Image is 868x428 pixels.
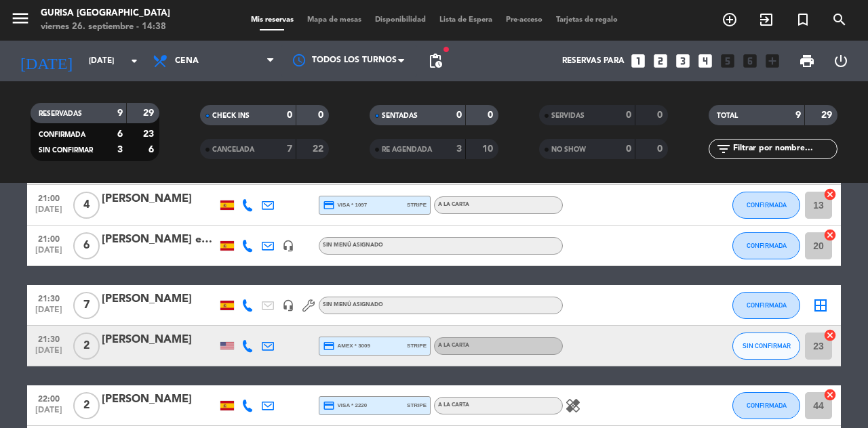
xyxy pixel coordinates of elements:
i: search [831,12,848,28]
strong: 23 [143,129,157,139]
i: headset_mic [282,240,294,252]
span: 2 [73,392,100,419]
span: CONFIRMADA [747,402,787,409]
span: visa * 1097 [323,199,367,211]
i: add_box [764,52,781,70]
span: [DATE] [32,346,66,362]
span: Mapa de mesas [300,16,368,24]
span: SENTADAS [382,112,418,119]
i: menu [10,8,31,28]
strong: 10 [482,144,496,154]
strong: 3 [456,144,462,154]
strong: 9 [117,108,123,118]
i: exit_to_app [758,12,774,28]
strong: 29 [821,110,835,120]
span: TOTAL [717,112,738,119]
i: looks_3 [674,52,692,70]
span: Reservas para [562,56,625,66]
span: CONFIRMADA [747,242,787,249]
i: headset_mic [282,299,294,312]
i: looks_6 [741,52,759,70]
span: Cena [175,56,199,66]
span: 4 [73,192,100,219]
span: Pre-acceso [499,16,549,24]
input: Filtrar por nombre... [732,142,837,156]
i: border_all [812,297,829,314]
span: SERVIDAS [551,112,585,119]
span: 7 [73,292,100,319]
span: CONFIRMADA [39,131,85,138]
span: print [799,53,815,69]
span: RESERVADAS [39,110,82,117]
div: [PERSON_NAME] [102,190,217,208]
span: SIN CONFIRMAR [743,342,791,349]
i: add_circle_outline [722,12,738,28]
i: credit_card [323,400,335,412]
span: stripe [407,200,427,209]
span: Lista de Espera [433,16,499,24]
button: CONFIRMADA [732,292,800,319]
span: RE AGENDADA [382,146,432,153]
i: looks_one [629,52,647,70]
div: [PERSON_NAME] [102,291,217,308]
span: 2 [73,333,100,360]
button: CONFIRMADA [732,232,800,259]
strong: 0 [318,110,326,120]
strong: 0 [657,144,665,154]
i: power_settings_new [833,53,849,69]
strong: 6 [117,129,123,139]
strong: 6 [149,145,157,154]
span: A LA CARTA [438,202,469,207]
i: looks_4 [696,52,714,70]
strong: 0 [657,110,665,120]
button: CONFIRMADA [732,192,800,219]
span: pending_actions [427,53,443,69]
span: CONFIRMADA [747,201,787,209]
button: CONFIRMADA [732,392,800,419]
span: visa * 2220 [323,400,367,412]
strong: 0 [626,110,631,120]
span: Mis reservas [244,16,300,24]
span: 21:30 [32,290,66,305]
span: 22:00 [32,390,66,406]
span: fiber_manual_record [442,45,450,53]
button: menu [10,8,31,33]
span: [DATE] [32,205,66,221]
div: [PERSON_NAME] embajador [DEMOGRAPHIC_DATA] [102,231,217,249]
span: A LA CARTA [438,402,469,408]
i: healing [565,398,581,414]
i: cancel [823,328,837,342]
span: NO SHOW [551,146,586,153]
strong: 3 [117,145,123,154]
span: stripe [407,341,427,350]
span: SIN CONFIRMAR [39,147,93,154]
div: Gurisa [GEOGRAPHIC_DATA] [41,7,170,20]
div: [PERSON_NAME] [102,391,217,408]
span: 21:30 [32,330,66,346]
span: [DATE] [32,406,66,421]
div: viernes 26. septiembre - 14:38 [41,20,170,34]
span: 21:00 [32,230,66,246]
span: [DATE] [32,305,66,321]
span: Disponibilidad [368,16,433,24]
span: CHECK INS [212,112,250,119]
i: filter_list [715,141,732,157]
strong: 9 [795,110,801,120]
span: CANCELADA [212,146,254,153]
span: 6 [73,232,100,259]
span: Tarjetas de regalo [549,16,625,24]
i: [DATE] [10,46,82,76]
span: [DATE] [32,246,66,261]
div: [PERSON_NAME] [102,331,217,349]
i: cancel [823,388,837,402]
i: looks_two [652,52,669,70]
i: turned_in_not [795,12,811,28]
span: amex * 3009 [323,340,370,352]
i: looks_5 [719,52,736,70]
strong: 7 [287,144,292,154]
i: cancel [823,188,837,201]
i: arrow_drop_down [126,53,142,69]
strong: 0 [456,110,462,120]
strong: 29 [143,108,157,118]
div: LOG OUT [824,41,858,81]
